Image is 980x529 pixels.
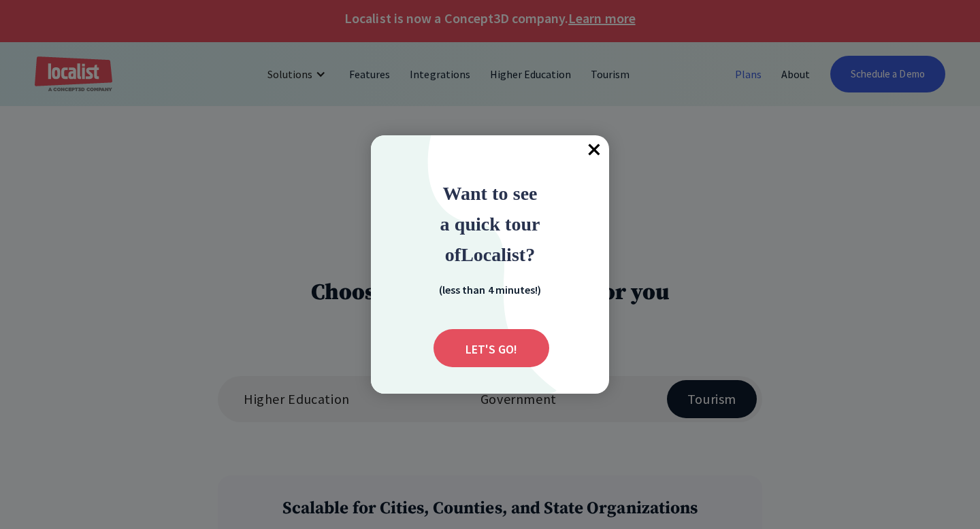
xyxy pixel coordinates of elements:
span: Localist? [461,244,535,265]
div: Submit [434,329,549,367]
span: Want to see [442,183,537,204]
strong: (less than 4 minutes!) [439,283,541,296]
strong: a quick to [440,214,521,235]
div: (less than 4 minutes!) [422,281,558,297]
div: Close [579,135,609,165]
div: Want to see a quick tour of Localist? [398,177,582,269]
